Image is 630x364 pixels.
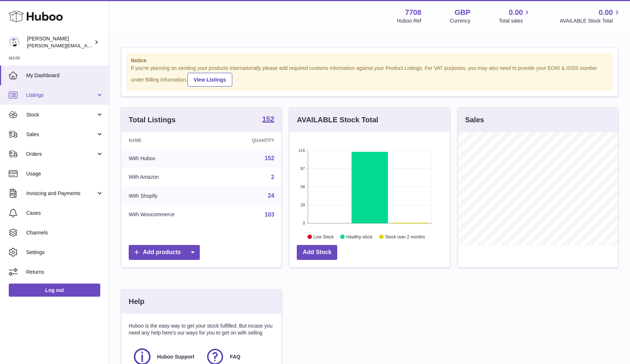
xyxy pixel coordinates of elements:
[301,203,305,207] text: 29
[26,170,104,177] span: Usage
[26,72,104,79] span: My Dashboard
[465,115,484,125] h3: Sales
[121,168,221,187] td: With Amazon
[129,245,200,260] a: Add products
[262,115,274,124] a: 152
[230,353,241,360] span: FAQ
[405,8,421,17] strong: 7708
[499,17,531,24] span: Total sales
[221,132,282,149] th: Quantity
[262,115,274,123] strong: 152
[268,193,275,199] a: 24
[265,155,275,161] a: 152
[26,190,96,197] span: Invoicing and Payments
[509,8,523,17] span: 0.00
[26,210,104,217] span: Cases
[26,249,104,256] span: Settings
[26,131,96,138] span: Sales
[26,151,96,158] span: Orders
[271,174,274,180] a: 2
[560,17,621,24] span: AVAILABLE Stock Total
[9,284,100,297] a: Log out
[27,35,93,49] div: [PERSON_NAME]
[131,57,608,64] strong: Notice
[297,115,378,125] h3: AVAILABLE Stock Total
[346,234,373,239] text: Healthy stock
[450,17,471,24] div: Currency
[499,8,531,24] a: 0.00 Total sales
[129,297,144,306] h3: Help
[187,73,232,87] a: View Listings
[397,17,421,24] div: Huboo Ref
[27,43,146,48] span: [PERSON_NAME][EMAIL_ADDRESS][DOMAIN_NAME]
[301,166,305,171] text: 87
[26,269,104,276] span: Returns
[129,323,274,336] p: Huboo is the easy way to get your stock fulfilled. But incase you need any help here's our ways f...
[121,186,221,205] td: With Shopify
[121,149,221,168] td: With Huboo
[560,8,621,24] a: 0.00 AVAILABLE Stock Total
[297,245,337,260] a: Add Stock
[303,221,305,225] text: 0
[599,8,613,17] span: 0.00
[26,111,96,118] span: Stock
[157,353,194,360] span: Huboo Support
[314,234,334,239] text: Low Stock
[455,8,470,17] strong: GBP
[265,211,275,218] a: 103
[26,229,104,236] span: Channels
[131,65,608,87] div: If you're planning on sending your products internationally please add required customs informati...
[121,132,221,149] th: Name
[129,115,176,125] h3: Total Listings
[298,148,305,153] text: 116
[121,205,221,224] td: With Woocommerce
[385,234,425,239] text: Stock over 2 months
[9,37,20,48] img: victor@erbology.co
[301,185,305,189] text: 58
[26,92,96,99] span: Listings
